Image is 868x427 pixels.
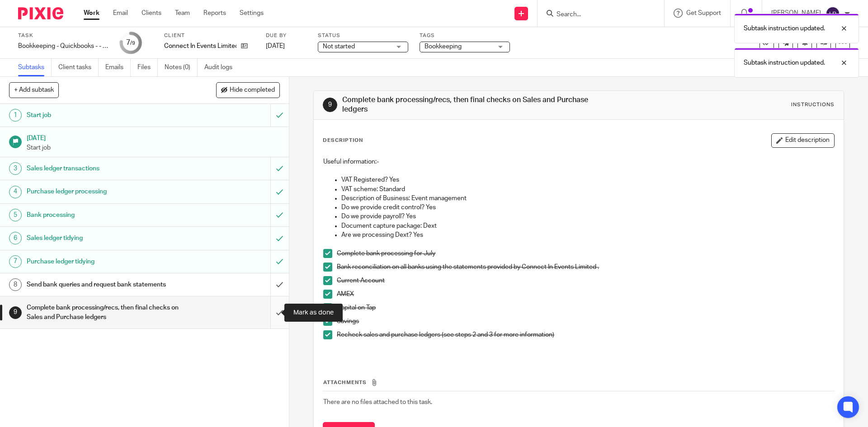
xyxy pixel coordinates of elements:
p: Subtask instruction updated. [744,58,825,67]
label: Client [164,32,255,39]
a: Settings [240,9,264,18]
a: Emails [105,59,131,76]
a: Subtasks [18,59,52,76]
a: Work [84,9,99,18]
p: Complete bank processing for July [337,249,834,258]
label: Task [18,32,108,39]
button: Edit description [771,133,835,148]
span: Bookkeeping [425,43,462,50]
p: Connect In Events Limited [164,42,236,51]
div: 7 [9,255,22,268]
div: 9 [323,98,337,112]
p: Current Account [337,276,834,285]
h1: Bank processing [27,208,183,222]
h1: Send bank queries and request bank statements [27,278,183,291]
p: VAT scheme: Standard [341,185,834,194]
div: Bookkeeping - Quickbooks - - Connect In Housing Ltd T/A Connect In Events - July [18,42,108,51]
a: Email [113,9,128,18]
p: Bank reconciliation on all banks using the statements provided by Connect In Events Limited . [337,263,834,272]
div: 4 [9,186,22,198]
p: Savings [337,317,834,326]
button: Hide completed [216,82,280,98]
label: Status [318,32,408,39]
h1: Start job [27,108,183,122]
div: 7 [126,38,135,48]
div: 9 [9,306,22,319]
p: Description of Business: Event management [341,194,834,203]
p: Do we provide payroll? Yes [341,212,834,221]
a: Files [137,59,158,76]
a: Notes (0) [165,59,198,76]
a: Client tasks [58,59,99,76]
h1: Complete bank processing/recs, then final checks on Sales and Purchase ledgers [27,301,183,324]
p: Do we provide credit control? Yes [341,203,834,212]
small: /9 [130,41,135,46]
p: Recheck sales and purchase ledgers (see steps 2 and 3 for more information) [337,330,834,339]
p: Document capture package: Dext [341,221,834,230]
a: Clients [142,9,161,18]
h1: Sales ledger tidying [27,231,183,245]
h1: Complete bank processing/recs, then final checks on Sales and Purchase ledgers [342,95,598,115]
button: + Add subtask [9,82,59,98]
div: 1 [9,109,22,122]
h1: Purchase ledger tidying [27,255,183,268]
span: There are no files attached to this task. [323,399,432,405]
a: Team [175,9,190,18]
span: Not started [323,43,355,50]
div: 8 [9,278,22,291]
p: Useful information:- [323,157,834,166]
p: Start job [27,143,280,152]
span: Attachments [323,380,367,385]
div: Instructions [791,101,835,108]
div: 6 [9,232,22,244]
h1: Sales ledger transactions [27,162,183,175]
label: Tags [420,32,510,39]
p: Subtask instruction updated. [744,24,825,33]
p: AMEX [337,290,834,299]
div: 5 [9,209,22,221]
p: Description [323,137,363,144]
h1: [DATE] [27,131,280,143]
label: Due by [266,32,307,39]
span: [DATE] [266,43,285,49]
h1: Purchase ledger processing [27,185,183,198]
a: Reports [203,9,226,18]
img: svg%3E [826,6,840,21]
span: Hide completed [230,87,275,94]
p: Are we processing Dext? Yes [341,230,834,239]
a: Audit logs [204,59,239,76]
div: 3 [9,162,22,175]
img: Pixie [18,7,63,19]
p: Capital on Tap [337,303,834,312]
p: VAT Registered? Yes [341,175,834,184]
